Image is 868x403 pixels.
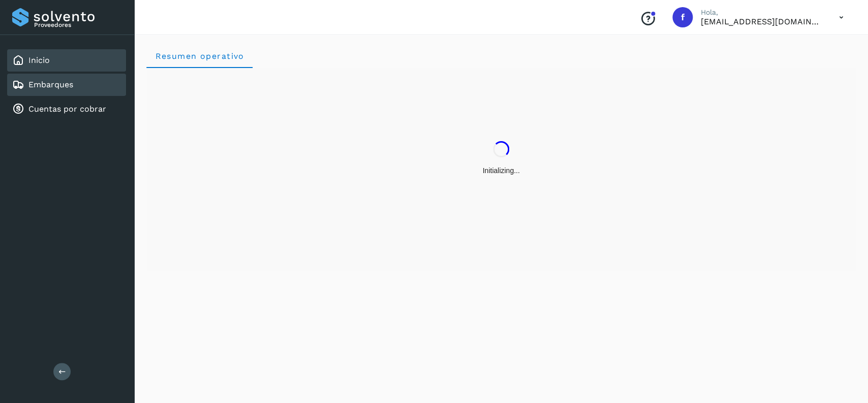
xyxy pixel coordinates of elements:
p: facturacion@expresssanjavier.com [701,17,823,26]
a: Inicio [28,55,50,65]
div: Cuentas por cobrar [7,98,126,120]
p: Proveedores [34,21,122,28]
p: Hola, [701,8,823,17]
div: Inicio [7,49,126,72]
div: Embarques [7,74,126,96]
a: Embarques [28,80,73,89]
a: Cuentas por cobrar [28,104,106,114]
span: Resumen operativo [154,51,244,61]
